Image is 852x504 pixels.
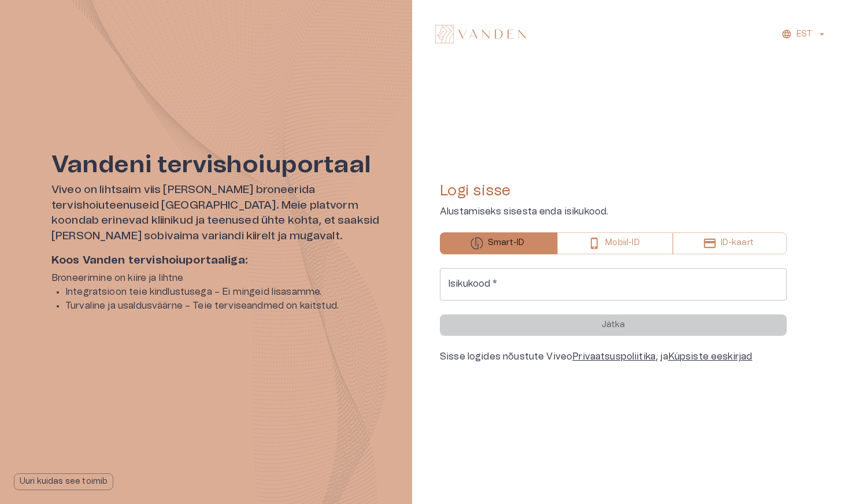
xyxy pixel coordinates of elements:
[780,26,829,43] button: EST
[14,473,113,490] button: Uuri kuidas see toimib
[20,476,108,488] p: Uuri kuidas see toimib
[435,25,526,43] img: Vanden logo
[605,237,639,249] p: Mobiil-ID
[673,232,787,254] button: ID-kaart
[668,352,753,361] a: Küpsiste eeskirjad
[440,205,787,218] p: Alustamiseks sisesta enda isikukood.
[488,237,524,249] p: Smart-ID
[721,237,754,249] p: ID-kaart
[440,232,557,254] button: Smart-ID
[440,181,787,200] h4: Logi sisse
[572,352,655,361] a: Privaatsuspoliitika
[797,28,812,40] p: EST
[557,232,672,254] button: Mobiil-ID
[440,350,787,364] div: Sisse logides nõustute Viveo , ja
